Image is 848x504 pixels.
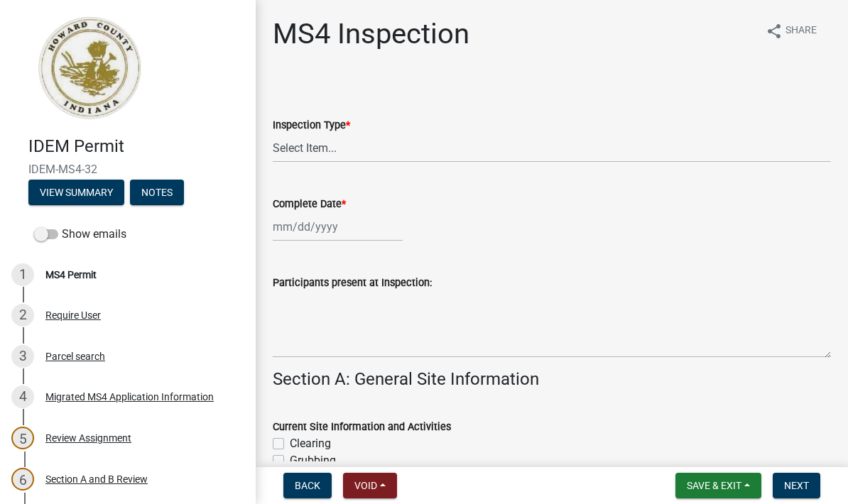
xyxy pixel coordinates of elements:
span: Save & Exit [687,480,741,491]
wm-modal-confirm: Summary [28,187,124,199]
button: Save & Exit [675,473,761,498]
div: 4 [11,385,34,408]
button: Notes [130,180,184,205]
div: 2 [11,304,34,327]
label: Inspection Type [273,121,350,131]
div: 3 [11,345,34,368]
h4: Section A: General Site Information [273,369,831,390]
button: View Summary [28,180,124,205]
label: Show emails [34,226,126,243]
label: Participants present at Inspection: [273,278,432,288]
h4: IDEM Permit [28,136,244,157]
img: Howard County, Indiana [28,15,150,121]
div: Section A and B Review [45,474,148,484]
button: Back [283,473,332,498]
input: mm/dd/yyyy [273,212,403,241]
div: Parcel search [45,351,105,361]
div: MS4 Permit [45,270,97,280]
button: shareShare [754,17,828,45]
span: Share [786,23,817,40]
label: Current Site Information and Activities [273,422,451,432]
label: Grubbing [290,452,336,469]
div: Migrated MS4 Application Information [45,392,214,402]
h1: MS4 Inspection [273,17,469,51]
label: Clearing [290,435,331,452]
span: Next [784,480,809,491]
div: Require User [45,310,101,320]
div: 1 [11,263,34,286]
span: Back [295,480,320,491]
div: 5 [11,427,34,449]
wm-modal-confirm: Notes [130,187,184,199]
span: IDEM-MS4-32 [28,163,227,176]
i: share [766,23,783,40]
label: Complete Date [273,199,346,209]
button: Void [343,473,397,498]
div: Review Assignment [45,433,131,443]
span: Void [354,480,377,491]
button: Next [773,473,820,498]
div: 6 [11,468,34,491]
